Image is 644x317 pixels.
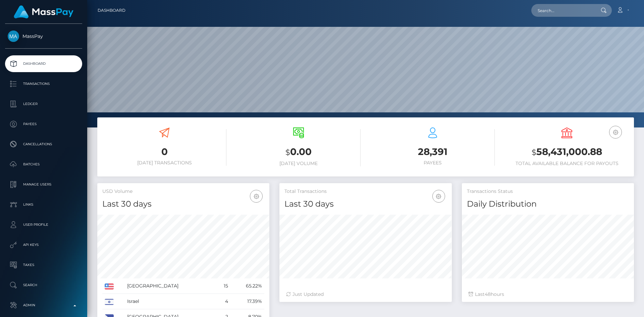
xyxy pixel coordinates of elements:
a: User Profile [5,216,82,233]
td: 4 [216,294,230,309]
img: IL.png [105,299,114,305]
p: Ledger [8,99,79,109]
input: Search... [531,4,594,17]
td: 65.22% [230,278,264,294]
a: Links [5,196,82,213]
p: Cancellations [8,139,79,149]
img: MassPay [8,31,19,42]
small: $ [285,148,290,157]
a: Taxes [5,257,82,273]
p: Admin [8,300,79,310]
p: API Keys [8,240,79,250]
img: US.png [105,283,114,289]
span: MassPay [5,33,82,39]
div: Last hours [469,291,627,298]
h4: Last 30 days [284,198,446,210]
p: Taxes [8,260,79,270]
p: Batches [8,159,79,169]
h6: Payees [371,160,495,166]
a: Ledger [5,96,82,112]
a: Manage Users [5,176,82,193]
p: Transactions [8,79,79,89]
span: 48 [485,291,491,297]
h3: 58,431,000.88 [505,145,629,159]
h4: Last 30 days [102,198,264,210]
h6: [DATE] Transactions [102,160,226,166]
img: MassPay Logo [14,5,73,18]
p: Dashboard [8,59,79,69]
h6: Total Available Balance for Payouts [505,161,629,166]
a: Payees [5,116,82,133]
h3: 28,391 [371,145,495,158]
p: Search [8,280,79,290]
td: [GEOGRAPHIC_DATA] [125,278,216,294]
a: API Keys [5,236,82,253]
a: Dashboard [98,3,125,17]
p: User Profile [8,220,79,230]
a: Batches [5,156,82,173]
p: Links [8,200,79,210]
h5: USD Volume [102,188,264,195]
td: Israel [125,294,216,309]
a: Search [5,277,82,294]
h6: [DATE] Volume [236,161,361,166]
small: $ [532,148,536,157]
h5: Transactions Status [467,188,629,195]
a: Dashboard [5,55,82,72]
h3: 0.00 [236,145,361,159]
a: Admin [5,297,82,314]
a: Cancellations [5,136,82,153]
td: 15 [216,278,230,294]
p: Manage Users [8,179,79,190]
h5: Total Transactions [284,188,446,195]
h4: Daily Distribution [467,198,629,210]
div: Just Updated [286,291,445,298]
td: 17.39% [230,294,264,309]
p: Payees [8,119,79,129]
h3: 0 [102,145,226,158]
a: Transactions [5,75,82,92]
